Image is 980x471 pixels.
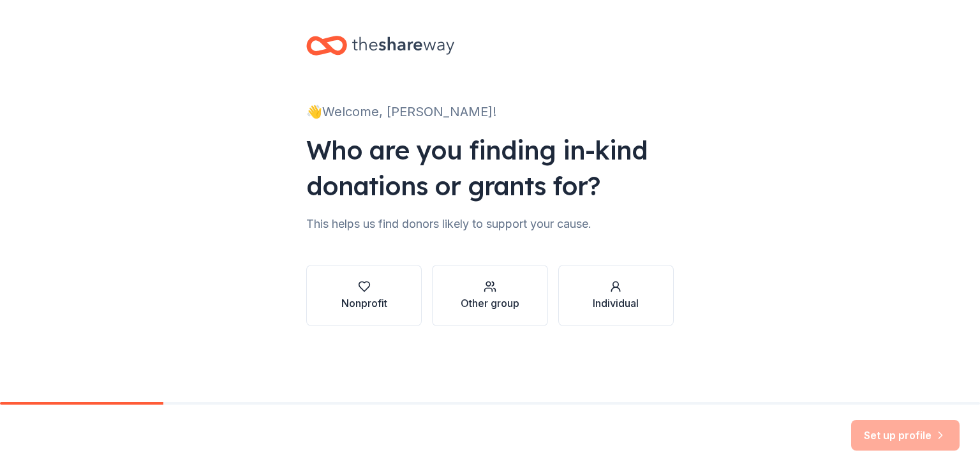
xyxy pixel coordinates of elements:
div: 👋 Welcome, [PERSON_NAME]! [306,101,674,122]
div: Nonprofit [341,295,387,311]
div: Who are you finding in-kind donations or grants for? [306,132,674,204]
div: This helps us find donors likely to support your cause. [306,214,674,234]
button: Other group [432,265,547,326]
button: Nonprofit [306,265,422,326]
div: Other group [461,295,519,311]
div: Individual [593,295,639,311]
button: Individual [558,265,674,326]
